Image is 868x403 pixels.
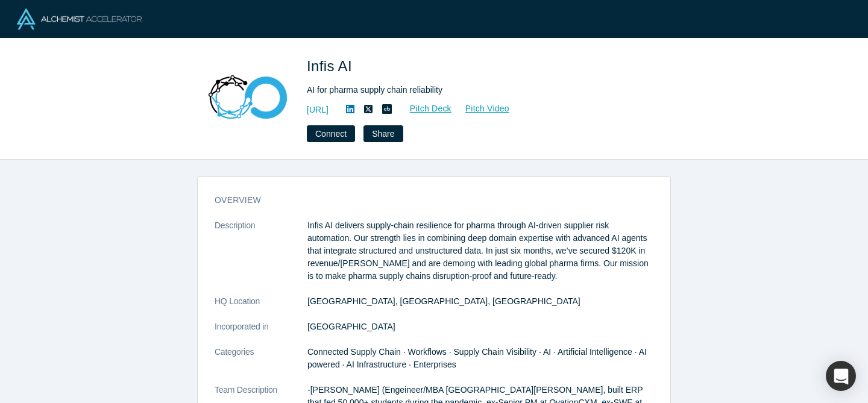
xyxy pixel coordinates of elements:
[307,125,355,142] button: Connect
[307,295,653,308] dd: [GEOGRAPHIC_DATA], [GEOGRAPHIC_DATA], [GEOGRAPHIC_DATA]
[307,219,653,283] p: Infis AI delivers supply-chain resilience for pharma through AI-driven supplier risk automation. ...
[397,102,452,116] a: Pitch Deck
[215,346,307,384] dt: Categories
[215,295,307,320] dt: HQ Location
[452,102,510,116] a: Pitch Video
[307,104,329,116] a: [URL]
[17,8,142,30] img: Alchemist Logo
[206,55,290,140] img: Infis AI's Logo
[363,125,403,142] button: Share
[307,58,356,74] span: Infis AI
[307,320,653,333] dd: [GEOGRAPHIC_DATA]
[215,194,637,207] h3: overview
[215,320,307,346] dt: Incorporated in
[307,84,644,96] div: AI for pharma supply chain reliability
[215,219,307,295] dt: Description
[307,347,647,369] span: Connected Supply Chain · Workflows · Supply Chain Visibility · AI · Artificial Intelligence · AI ...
